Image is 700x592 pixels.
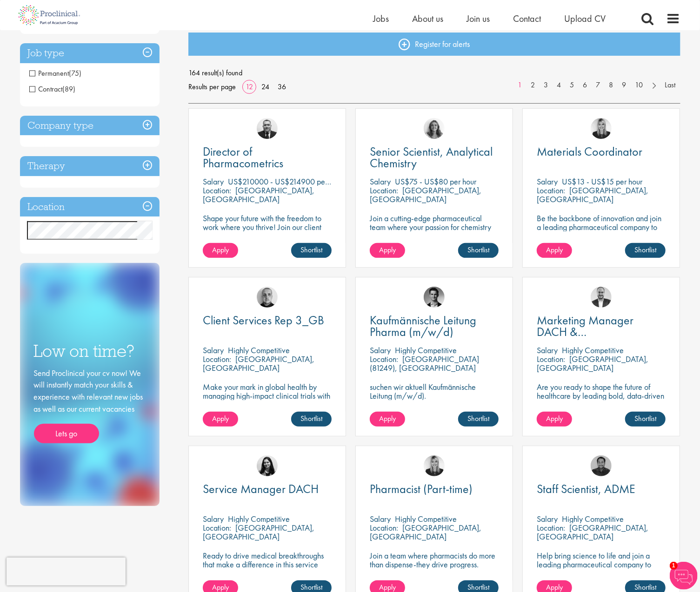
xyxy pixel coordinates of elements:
[212,245,229,255] span: Apply
[413,13,444,25] span: About us
[257,118,278,139] a: Jakub Hanas
[537,522,648,542] p: [GEOGRAPHIC_DATA], [GEOGRAPHIC_DATA]
[291,412,332,427] a: Shortlist
[565,13,606,25] a: Upload CV
[625,412,666,427] a: Shortlist
[203,551,332,578] p: Ready to drive medical breakthroughs that make a difference in this service manager position?
[203,312,324,328] span: Client Services Rep 3_GB
[203,185,314,204] p: [GEOGRAPHIC_DATA], [GEOGRAPHIC_DATA]
[203,315,332,326] a: Client Services Rep 3_GB
[537,412,572,427] a: Apply
[379,245,396,255] span: Apply
[29,68,82,78] span: Permanent
[540,80,553,91] a: 3
[370,481,473,497] span: Pharmacist (Part-time)
[20,43,160,63] h3: Job type
[537,483,666,495] a: Staff Scientist, ADME
[370,214,499,249] p: Join a cutting-edge pharmaceutical team where your passion for chemistry will help shape the futu...
[591,287,612,308] img: Aitor Melia
[537,354,648,373] p: [GEOGRAPHIC_DATA], [GEOGRAPHIC_DATA]
[592,80,605,91] a: 7
[203,522,314,542] p: [GEOGRAPHIC_DATA], [GEOGRAPHIC_DATA]
[291,243,332,258] a: Shortlist
[203,345,224,355] span: Salary
[591,118,612,139] img: Janelle Jones
[228,176,350,187] p: US$210000 - US$214900 per annum
[257,455,278,476] img: Indre Stankeviciute
[20,197,160,217] h3: Location
[562,513,624,524] p: Highly Competitive
[370,551,499,569] p: Join a team where pharmacists do more than dispense-they drive progress.
[203,214,332,249] p: Shape your future with the freedom to work where you thrive! Join our client with this Director p...
[370,513,391,524] span: Salary
[562,176,642,187] p: US$13 - US$15 per hour
[537,144,642,159] span: Materials Coordinator
[579,80,592,91] a: 6
[203,522,231,533] span: Location:
[7,558,126,585] iframe: reCAPTCHA
[562,345,624,355] p: Highly Competitive
[513,13,541,25] a: Contact
[553,80,566,91] a: 4
[20,156,160,176] h3: Therapy
[424,118,445,139] a: Jackie Cerchio
[513,80,527,91] a: 1
[370,354,398,364] span: Location:
[370,354,479,373] p: [GEOGRAPHIC_DATA] (81249), [GEOGRAPHIC_DATA]
[370,522,398,533] span: Location:
[458,412,499,427] a: Shortlist
[63,84,76,94] span: (89)
[203,382,332,409] p: Make your mark in global health by managing high-impact clinical trials with a leading CRO.
[660,80,680,91] a: Last
[373,13,389,25] a: Jobs
[546,245,563,255] span: Apply
[228,345,290,355] p: Highly Competitive
[203,144,283,171] span: Director of Pharmacometrics
[395,513,457,524] p: Highly Competitive
[203,185,231,196] span: Location:
[370,522,481,542] p: [GEOGRAPHIC_DATA], [GEOGRAPHIC_DATA]
[203,354,314,373] p: [GEOGRAPHIC_DATA], [GEOGRAPHIC_DATA]
[395,176,476,187] p: US$75 - US$80 per hour
[618,80,631,91] a: 9
[670,562,698,590] img: Chatbot
[631,80,648,91] a: 10
[605,80,618,91] a: 8
[527,80,540,91] a: 2
[370,146,499,169] a: Senior Scientist, Analytical Chemistry
[370,412,405,427] a: Apply
[537,481,635,497] span: Staff Scientist, ADME
[29,84,63,94] span: Contract
[537,185,648,204] p: [GEOGRAPHIC_DATA], [GEOGRAPHIC_DATA]
[257,287,278,308] a: Harry Budge
[424,455,445,476] a: Janelle Jones
[203,412,238,427] a: Apply
[212,414,229,423] span: Apply
[625,243,666,258] a: Shortlist
[203,354,231,364] span: Location:
[467,13,490,25] span: Join us
[20,116,160,136] h3: Company type
[29,68,69,78] span: Permanent
[370,382,499,400] p: suchen wir aktuell Kaufmännische Leitung (m/w/d).
[188,80,236,94] span: Results per page
[379,414,396,423] span: Apply
[188,33,680,56] a: Register for alerts
[370,345,391,355] span: Salary
[537,185,565,196] span: Location:
[591,455,612,476] img: Mike Raletz
[379,582,396,592] span: Apply
[29,84,76,94] span: Contract
[537,243,572,258] a: Apply
[566,80,579,91] a: 5
[537,312,649,351] span: Marketing Manager DACH & [GEOGRAPHIC_DATA]
[188,66,680,80] span: 164 result(s) found
[203,243,238,258] a: Apply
